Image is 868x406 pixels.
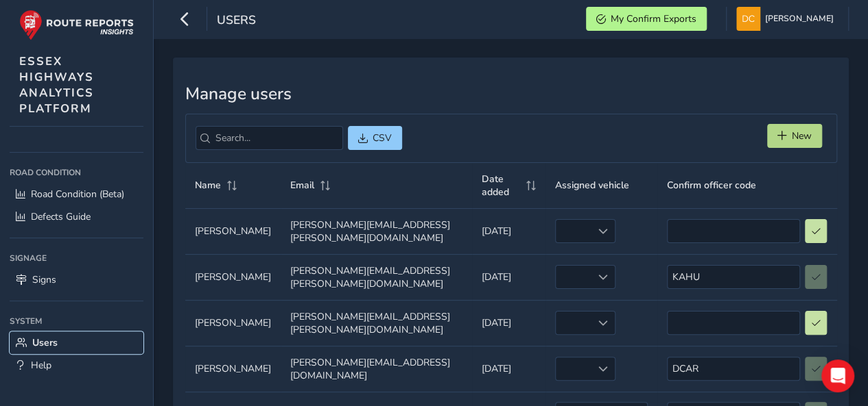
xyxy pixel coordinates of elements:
[31,210,91,223] span: Defects Guide
[736,7,760,31] img: diamond-layout
[472,254,546,300] td: [DATE]
[281,346,472,392] td: [PERSON_NAME][EMAIL_ADDRESS][DOMAIN_NAME]
[185,346,281,392] td: [PERSON_NAME]
[821,359,854,392] div: Open Intercom Messenger
[482,173,521,199] span: Date added
[281,300,472,346] td: [PERSON_NAME][EMAIL_ADDRESS][PERSON_NAME][DOMAIN_NAME]
[10,354,143,377] a: Help
[10,183,143,205] a: Road Condition (Beta)
[472,300,546,346] td: [DATE]
[10,162,143,183] div: Road Condition
[10,205,143,228] a: Defects Guide
[765,7,834,31] span: [PERSON_NAME]
[196,126,343,150] input: Search...
[767,124,822,148] button: New
[19,10,134,40] img: rr logo
[611,12,696,25] span: My Confirm Exports
[10,311,143,331] div: System
[472,346,546,392] td: [DATE]
[667,179,756,192] span: Confirm officer code
[32,273,56,286] span: Signs
[736,7,838,31] button: [PERSON_NAME]
[281,254,472,300] td: [PERSON_NAME][EMAIL_ADDRESS][PERSON_NAME][DOMAIN_NAME]
[373,131,392,144] span: CSV
[185,84,837,104] h3: Manage users
[10,331,143,354] a: Users
[185,254,281,300] td: [PERSON_NAME]
[195,179,221,192] span: Name
[32,336,58,349] span: Users
[555,179,629,192] span: Assigned vehicle
[290,179,314,192] span: Email
[281,208,472,254] td: [PERSON_NAME][EMAIL_ADDRESS][PERSON_NAME][DOMAIN_NAME]
[31,359,51,372] span: Help
[586,7,707,31] button: My Confirm Exports
[348,126,402,150] button: CSV
[19,53,94,116] span: ESSEX HIGHWAYS ANALYTICS PLATFORM
[185,300,281,346] td: [PERSON_NAME]
[10,268,143,291] a: Signs
[792,129,812,142] span: New
[31,188,124,201] span: Road Condition (Beta)
[185,208,281,254] td: [PERSON_NAME]
[217,12,256,31] span: Users
[10,248,143,268] div: Signage
[472,208,546,254] td: [DATE]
